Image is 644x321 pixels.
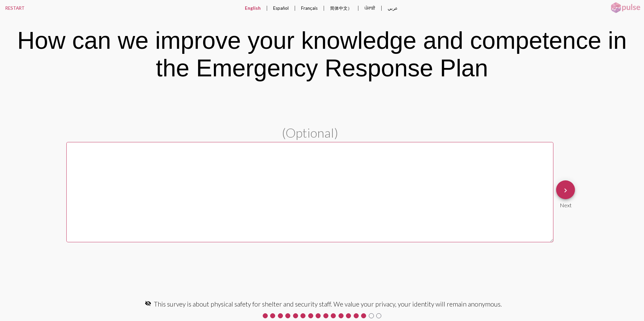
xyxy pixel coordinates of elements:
img: pulsehorizontalsmall.png [609,2,642,14]
span: This survey is about physical safety for shelter and security staff. We value your privacy, your ... [154,300,502,308]
span: (Optional) [282,125,338,140]
mat-icon: keyboard_arrow_right [561,186,570,194]
div: How can we improve your knowledge and competence in the Emergency Response Plan [10,27,635,82]
div: Next [556,199,575,208]
mat-icon: visibility_off [145,300,151,307]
